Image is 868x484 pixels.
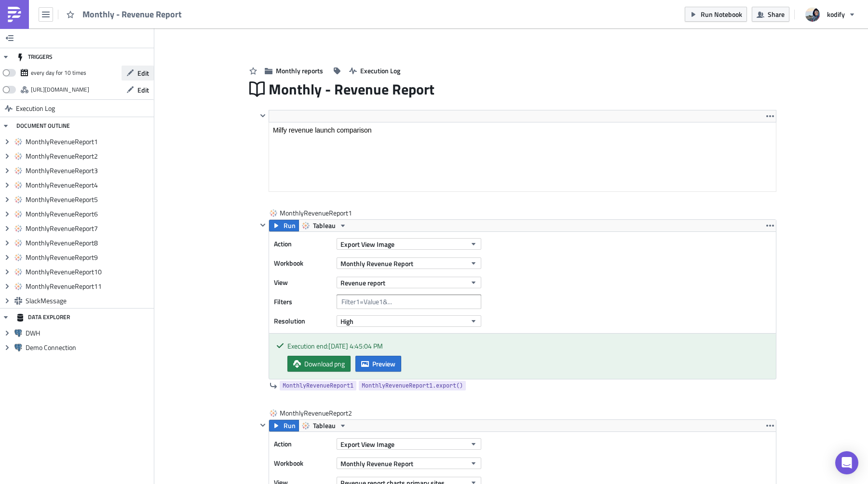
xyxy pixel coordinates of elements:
[4,4,483,12] p: Monthly Revenue Summary.
[372,359,395,369] span: Preview
[274,295,332,309] label: Filters
[280,408,353,418] span: MonthlyRevenueReport2
[26,224,151,233] span: MonthlyRevenueReport7
[280,208,353,218] span: MonthlyRevenueReport1
[340,278,385,288] span: Revenue report
[26,181,151,189] span: MonthlyRevenueReport4
[26,268,151,276] span: MonthlyRevenueReport10
[276,66,323,76] span: Monthly reports
[26,137,151,146] span: MonthlyRevenueReport1
[257,219,269,231] button: Hide content
[337,295,481,309] input: Filter1=Value1&...
[835,451,858,474] div: Open Intercom Messenger
[340,239,394,249] span: Export View Image
[137,85,149,95] span: Edit
[284,220,296,231] span: Run
[269,122,776,191] iframe: Rich Text Area
[337,438,481,450] button: Export View Image
[7,7,22,22] img: PushMetrics
[359,381,466,390] a: MonthlyRevenueReport1.export()
[26,296,151,305] span: SlackMessage
[337,315,481,327] button: High
[274,275,332,290] label: View
[804,6,821,23] img: Avatar
[362,381,463,390] span: MonthlyRevenueReport1.export()
[283,381,353,390] span: MonthlyRevenueReport1
[16,48,53,66] div: TRIGGERS
[26,329,151,337] span: DWH
[274,437,332,451] label: Action
[304,359,345,369] span: Download png
[287,341,769,351] div: Execution end: [DATE] 4:45:04 PM
[313,220,336,231] span: Tableau
[257,419,269,431] button: Hide content
[337,257,481,269] button: Monthly Revenue Report
[122,82,154,97] button: Edit
[280,381,356,390] a: MonthlyRevenueReport1
[298,420,350,431] button: Tableau
[269,80,435,98] span: Monthly - Revenue Report
[257,110,269,121] button: Hide content
[122,66,154,81] button: Edit
[340,439,394,449] span: Export View Image
[274,456,332,471] label: Workbook
[360,66,400,76] span: Execution Log
[4,4,483,12] body: Rich Text Area. Press ALT-0 for help.
[274,256,332,270] label: Workbook
[274,237,332,251] label: Action
[340,458,413,469] span: Monthly Revenue Report
[26,166,151,175] span: MonthlyRevenueReport3
[26,343,151,352] span: Demo Connection
[340,258,413,269] span: Monthly Revenue Report
[284,420,296,431] span: Run
[340,316,353,326] span: High
[355,356,401,372] button: Preview
[26,152,151,161] span: MonthlyRevenueReport2
[298,220,350,231] button: Tableau
[16,117,70,134] div: DOCUMENT OUTLINE
[269,420,299,431] button: Run
[344,63,405,78] button: Execution Log
[26,282,151,291] span: MonthlyRevenueReport11
[827,9,845,19] span: kodify
[16,100,55,117] span: Execution Log
[337,457,481,469] button: Monthly Revenue Report
[685,7,747,22] button: Run Notebook
[26,239,151,247] span: MonthlyRevenueReport8
[752,7,789,22] button: Share
[31,66,86,80] div: every day for 10 times
[701,9,742,19] span: Run Notebook
[269,220,299,231] button: Run
[26,210,151,218] span: MonthlyRevenueReport6
[337,277,481,288] button: Revenue report
[137,68,149,78] span: Edit
[31,82,89,97] div: https://pushmetrics.io/api/v1/report/W2rbmOQoDw/webhook?token=ab9fbaa7ca9a4f09ae2a4afefeeb23df
[800,4,861,25] button: kodify
[260,63,328,78] button: Monthly reports
[16,309,70,326] div: DATA EXPLORER
[26,253,151,262] span: MonthlyRevenueReport9
[274,314,332,328] label: Resolution
[287,356,351,372] a: Download png
[26,195,151,204] span: MonthlyRevenueReport5
[82,9,183,20] span: Monthly - Revenue Report
[313,420,336,431] span: Tableau
[337,238,481,250] button: Export View Image
[768,9,785,19] span: Share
